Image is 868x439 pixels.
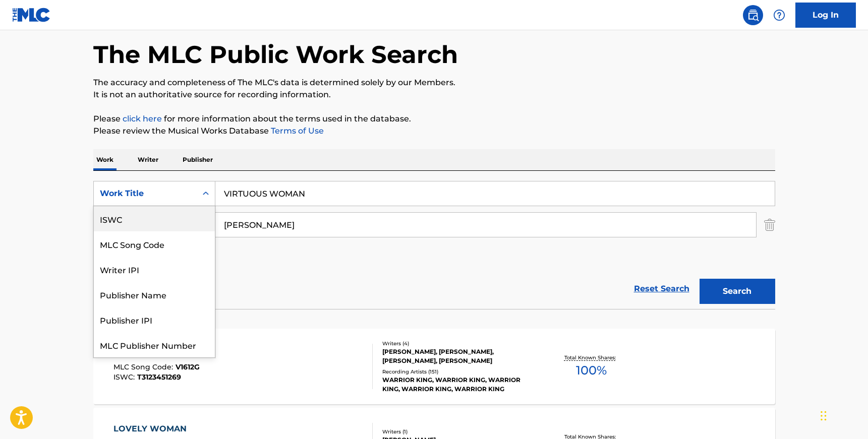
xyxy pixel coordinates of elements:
[113,362,176,371] span: MLC Song Code :
[94,206,215,231] div: ISWC
[382,347,535,365] div: [PERSON_NAME], [PERSON_NAME], [PERSON_NAME], [PERSON_NAME]
[93,149,117,170] p: Work
[773,9,785,21] img: help
[135,149,161,170] p: Writer
[564,354,618,361] p: Total Known Shares:
[176,362,200,371] span: V1612G
[382,340,535,347] div: Writers ( 4 )
[12,8,51,22] img: MLC Logo
[747,9,759,21] img: search
[93,125,775,137] p: Please review the Musical Works Database
[93,329,775,404] a: VIRTUOUS WOMANMLC Song Code:V1612GISWC:T3123451269Writers (4)[PERSON_NAME], [PERSON_NAME], [PERSO...
[269,126,324,136] a: Terms of Use
[100,187,191,200] div: Work Title
[94,257,215,282] div: Writer IPI
[180,149,216,170] p: Publisher
[94,307,215,332] div: Publisher IPI
[818,391,868,439] iframe: Chat Widget
[764,212,775,237] img: Delete Criterion
[382,428,535,435] div: Writers ( 1 )
[93,89,775,101] p: It is not an authoritative source for recording information.
[795,3,856,28] a: Log In
[113,372,137,382] span: ISWC :
[821,401,827,431] div: Drag
[576,361,607,380] span: 100 %
[743,5,763,25] a: Public Search
[137,372,181,382] span: T3123451269
[94,231,215,257] div: MLC Song Code
[382,368,535,375] div: Recording Artists ( 151 )
[382,375,535,394] div: WARRIOR KING, WARRIOR KING, WARRIOR KING, WARRIOR KING, WARRIOR KING
[93,39,458,70] h1: The MLC Public Work Search
[700,279,775,304] button: Search
[94,332,215,357] div: MLC Publisher Number
[113,423,203,435] div: LOVELY WOMAN
[93,113,775,125] p: Please for more information about the terms used in the database.
[94,282,215,307] div: Publisher Name
[123,114,162,123] a: click here
[629,278,695,300] a: Reset Search
[93,181,775,309] form: Search Form
[769,5,789,25] div: Help
[93,77,775,89] p: The accuracy and completeness of The MLC's data is determined solely by our Members.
